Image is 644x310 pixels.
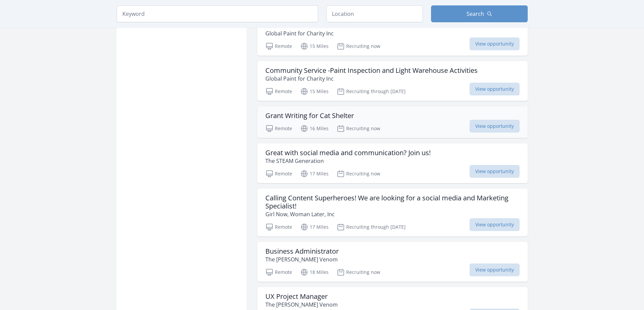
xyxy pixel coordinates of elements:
[431,5,528,22] button: Search
[265,210,520,218] p: Girl Now, Woman Later, Inc
[470,218,520,231] span: View opportunity
[265,75,478,83] p: Global Paint for Charity Inc
[265,255,339,263] p: The [PERSON_NAME] Venom
[265,42,292,50] p: Remote
[257,143,528,183] a: Great with social media and communication? Join us! The STEAM Generation Remote 17 Miles Recruiti...
[300,87,329,95] p: 15 Miles
[265,87,292,95] p: Remote
[265,170,292,178] p: Remote
[326,5,423,22] input: Location
[470,37,520,50] span: View opportunity
[265,29,334,37] p: Global Paint for Charity Inc
[265,149,431,157] h3: Great with social media and communication? Join us!
[265,157,431,165] p: The STEAM Generation
[265,268,292,276] p: Remote
[300,42,329,50] p: 15 Miles
[337,42,380,50] p: Recruiting now
[337,87,406,95] p: Recruiting through [DATE]
[467,10,484,18] span: Search
[300,170,329,178] p: 17 Miles
[300,223,329,231] p: 17 Miles
[470,263,520,276] span: View opportunity
[257,106,528,138] a: Grant Writing for Cat Shelter Remote 16 Miles Recruiting now View opportunity
[257,242,528,282] a: Business Administrator The [PERSON_NAME] Venom Remote 18 Miles Recruiting now View opportunity
[265,223,292,231] p: Remote
[470,83,520,95] span: View opportunity
[265,124,292,133] p: Remote
[265,112,354,120] h3: Grant Writing for Cat Shelter
[470,120,520,133] span: View opportunity
[300,124,329,133] p: 16 Miles
[265,247,339,255] h3: Business Administrator
[257,61,528,101] a: Community Service -Paint Inspection and Light Warehouse Activities Global Paint for Charity Inc R...
[337,223,406,231] p: Recruiting through [DATE]
[337,268,380,276] p: Recruiting now
[300,268,329,276] p: 18 Miles
[470,165,520,178] span: View opportunity
[265,194,520,210] h3: Calling Content Superheroes! We are looking for a social media and Marketing Specialist!
[337,124,380,133] p: Recruiting now
[117,5,318,22] input: Keyword
[257,189,528,236] a: Calling Content Superheroes! We are looking for a social media and Marketing Specialist! Girl Now...
[337,170,380,178] p: Recruiting now
[265,292,338,301] h3: UX Project Manager
[265,301,338,309] p: The [PERSON_NAME] Venom
[257,16,528,56] a: Event Coordinator Global Paint for Charity Inc Remote 15 Miles Recruiting now View opportunity
[265,66,478,75] h3: Community Service -Paint Inspection and Light Warehouse Activities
